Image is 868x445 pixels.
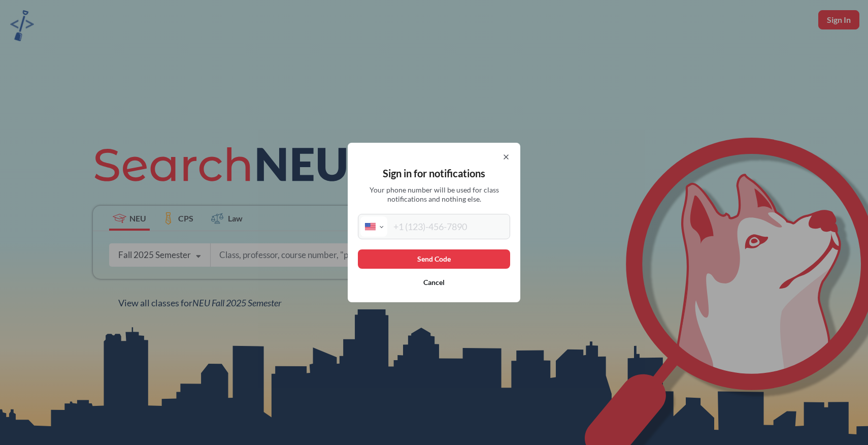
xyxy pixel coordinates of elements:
button: Cancel [358,273,510,292]
button: Send Code [358,249,510,269]
span: Sign in for notifications [383,167,485,179]
a: sandbox logo [10,10,34,44]
span: Your phone number will be used for class notifications and nothing else. [362,185,507,204]
input: +1 (123)-456-7890 [387,216,508,237]
img: sandbox logo [10,10,34,41]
